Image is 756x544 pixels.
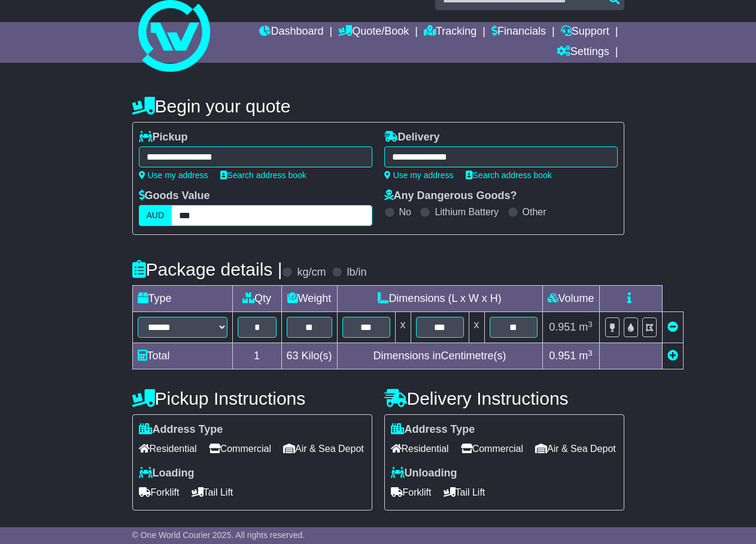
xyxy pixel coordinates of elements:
[283,439,364,458] span: Air & Sea Depot
[132,259,283,279] h4: Package details |
[384,389,624,408] h4: Delivery Instructions
[209,439,271,458] span: Commercial
[384,190,517,203] label: Any Dangerous Goods?
[139,190,210,203] label: Goods Value
[542,286,599,312] td: Volume
[424,22,476,42] a: Tracking
[337,343,542,369] td: Dimensions in Centimetre(s)
[395,312,411,343] td: x
[139,483,180,502] span: Forklift
[391,483,432,502] span: Forklift
[391,439,449,458] span: Residential
[667,350,678,362] a: Add new item
[139,170,208,180] a: Use my address
[139,467,195,480] label: Loading
[139,205,172,226] label: AUD
[549,350,576,362] span: 0.951
[491,22,546,42] a: Financials
[139,131,188,144] label: Pickup
[338,22,409,42] a: Quote/Book
[192,483,233,502] span: Tail Lift
[132,389,372,408] h4: Pickup Instructions
[588,320,593,329] sup: 3
[391,467,457,480] label: Unloading
[281,286,337,312] td: Weight
[667,321,678,333] a: Remove this item
[444,483,485,502] span: Tail Lift
[535,439,616,458] span: Air & Sea Depot
[132,530,305,540] span: © One World Courier 2025. All rights reserved.
[132,96,624,116] h4: Begin your quote
[132,286,232,312] td: Type
[557,42,609,63] a: Settings
[384,131,440,144] label: Delivery
[132,343,232,369] td: Total
[579,321,593,333] span: m
[588,349,593,357] sup: 3
[139,423,223,436] label: Address Type
[579,350,593,362] span: m
[466,170,552,180] a: Search address book
[523,206,546,218] label: Other
[399,206,411,218] label: No
[461,439,523,458] span: Commercial
[232,286,281,312] td: Qty
[549,321,576,333] span: 0.951
[259,22,323,42] a: Dashboard
[287,350,299,362] span: 63
[139,439,197,458] span: Residential
[561,22,609,42] a: Support
[281,343,337,369] td: Kilo(s)
[435,206,499,218] label: Lithium Battery
[391,423,475,436] label: Address Type
[347,266,366,279] label: lb/in
[384,170,454,180] a: Use my address
[220,170,306,180] a: Search address book
[337,286,542,312] td: Dimensions (L x W x H)
[297,266,326,279] label: kg/cm
[232,343,281,369] td: 1
[469,312,484,343] td: x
